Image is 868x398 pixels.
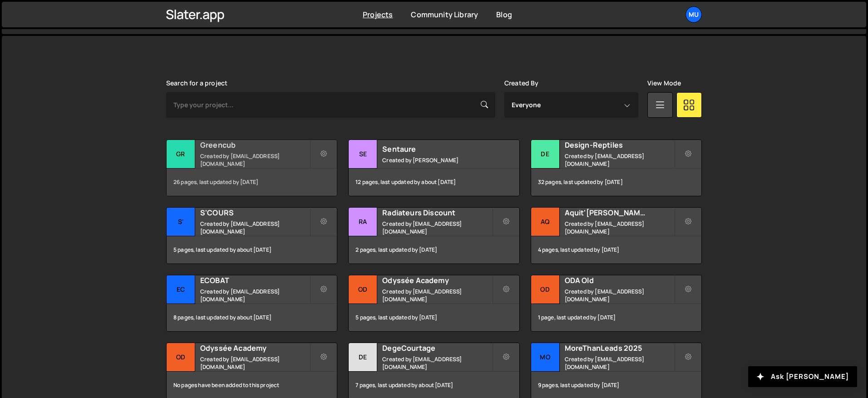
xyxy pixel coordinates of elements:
[200,208,310,218] h2: S'COURS
[531,304,701,331] div: 1 page, last updated by [DATE]
[647,80,681,87] label: View Mode
[166,92,495,118] input: Type your project...
[200,140,310,150] h2: Greencub
[531,275,702,332] a: OD ODA Old Created by [EMAIL_ADDRESS][DOMAIN_NAME] 1 page, last updated by [DATE]
[349,304,519,331] div: 5 pages, last updated by [DATE]
[411,10,478,20] a: Community Library
[531,343,560,372] div: Mo
[531,236,701,264] div: 4 pages, last updated by [DATE]
[349,275,377,304] div: Od
[167,304,337,331] div: 8 pages, last updated by about [DATE]
[200,220,310,235] small: Created by [EMAIL_ADDRESS][DOMAIN_NAME]
[748,366,857,387] button: Ask [PERSON_NAME]
[348,275,519,332] a: Od Odyssée Academy Created by [EMAIL_ADDRESS][DOMAIN_NAME] 5 pages, last updated by [DATE]
[166,207,337,264] a: S' S'COURS Created by [EMAIL_ADDRESS][DOMAIN_NAME] 5 pages, last updated by about [DATE]
[565,343,674,353] h2: MoreThanLeads 2025
[686,6,702,23] a: Mu
[565,140,674,150] h2: Design-Reptiles
[200,355,310,371] small: Created by [EMAIL_ADDRESS][DOMAIN_NAME]
[382,156,492,164] small: Created by [PERSON_NAME]
[349,236,519,264] div: 2 pages, last updated by [DATE]
[565,355,674,371] small: Created by [EMAIL_ADDRESS][DOMAIN_NAME]
[166,139,337,196] a: Gr Greencub Created by [EMAIL_ADDRESS][DOMAIN_NAME] 26 pages, last updated by [DATE]
[531,139,702,196] a: De Design-Reptiles Created by [EMAIL_ADDRESS][DOMAIN_NAME] 32 pages, last updated by [DATE]
[565,275,674,285] h2: ODA Old
[382,144,492,154] h2: Sentaure
[531,140,560,169] div: De
[349,343,377,372] div: De
[167,275,195,304] div: EC
[167,208,195,236] div: S'
[200,343,310,353] h2: Odyssée Academy
[348,207,519,264] a: Ra Radiateurs Discount Created by [EMAIL_ADDRESS][DOMAIN_NAME] 2 pages, last updated by [DATE]
[348,139,519,196] a: Se Sentaure Created by [PERSON_NAME] 12 pages, last updated by about [DATE]
[496,10,512,20] a: Blog
[531,207,702,264] a: Aq Aquit'[PERSON_NAME] Created by [EMAIL_ADDRESS][DOMAIN_NAME] 4 pages, last updated by [DATE]
[349,169,519,196] div: 12 pages, last updated by about [DATE]
[531,169,701,196] div: 32 pages, last updated by [DATE]
[382,208,492,218] h2: Radiateurs Discount
[167,343,195,372] div: Od
[565,152,674,168] small: Created by [EMAIL_ADDRESS][DOMAIN_NAME]
[349,140,377,169] div: Se
[504,80,539,87] label: Created By
[382,343,492,353] h2: DegeCourtage
[167,236,337,264] div: 5 pages, last updated by about [DATE]
[363,10,393,20] a: Projects
[531,275,560,304] div: OD
[167,140,195,169] div: Gr
[166,80,227,87] label: Search for a project
[349,208,377,236] div: Ra
[565,288,674,303] small: Created by [EMAIL_ADDRESS][DOMAIN_NAME]
[167,169,337,196] div: 26 pages, last updated by [DATE]
[382,275,492,285] h2: Odyssée Academy
[565,208,674,218] h2: Aquit'[PERSON_NAME]
[382,220,492,235] small: Created by [EMAIL_ADDRESS][DOMAIN_NAME]
[200,275,310,285] h2: ECOBAT
[200,288,310,303] small: Created by [EMAIL_ADDRESS][DOMAIN_NAME]
[166,275,337,332] a: EC ECOBAT Created by [EMAIL_ADDRESS][DOMAIN_NAME] 8 pages, last updated by about [DATE]
[200,152,310,168] small: Created by [EMAIL_ADDRESS][DOMAIN_NAME]
[565,220,674,235] small: Created by [EMAIL_ADDRESS][DOMAIN_NAME]
[382,288,492,303] small: Created by [EMAIL_ADDRESS][DOMAIN_NAME]
[531,208,560,236] div: Aq
[382,355,492,371] small: Created by [EMAIL_ADDRESS][DOMAIN_NAME]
